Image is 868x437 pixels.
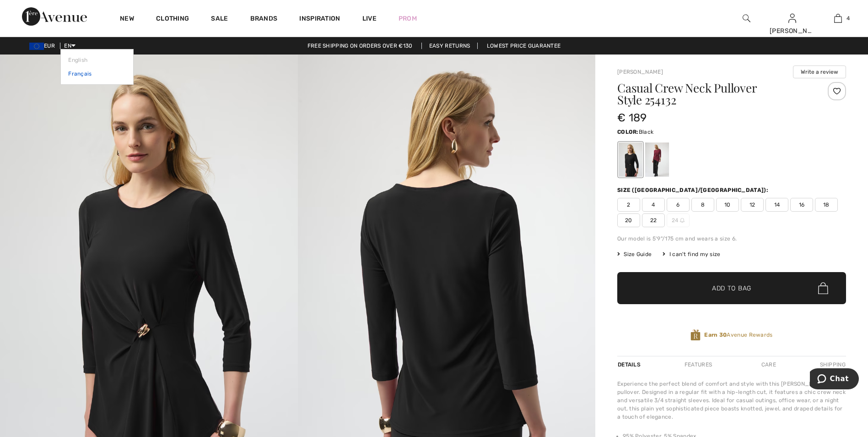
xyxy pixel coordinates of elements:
a: Prom [399,14,417,23]
img: ring-m.svg [680,218,685,223]
a: Live [362,14,377,23]
span: 24 [667,213,690,227]
span: 22 [642,213,665,227]
span: 14 [766,198,788,212]
span: 18 [815,198,838,212]
a: Brands [250,15,278,24]
a: Français [68,67,126,81]
div: Experience the perfect blend of comfort and style with this [PERSON_NAME] pullover. Designed in a... [617,380,846,421]
a: Sale [211,15,228,24]
button: Add to Bag [617,272,846,304]
div: Care [754,356,784,373]
span: 4 [846,14,850,22]
iframe: Opens a widget where you can chat to one of our agents [810,368,859,391]
span: 20 [617,213,640,227]
img: Avenue Rewards [690,329,701,341]
span: EN [64,43,75,49]
span: 8 [691,198,714,212]
strong: Earn 30 [704,332,727,338]
div: Details [617,356,643,373]
span: Avenue Rewards [704,331,772,339]
span: Inspiration [299,15,340,24]
span: EUR [29,43,59,49]
div: I can't find my size [663,250,720,258]
a: New [120,15,134,24]
span: Size Guide [617,250,652,258]
a: English [68,53,126,67]
div: Features [677,356,720,373]
span: Color: [617,129,639,135]
div: [PERSON_NAME] [770,26,814,36]
a: Free shipping on orders over €130 [300,43,420,49]
img: My Bag [834,13,842,24]
div: Shipping [818,356,846,373]
button: Write a review [793,66,846,78]
a: Clothing [156,15,189,24]
span: 4 [642,198,665,212]
span: Black [639,129,654,135]
span: € 189 [617,111,647,124]
img: search the website [743,13,750,24]
span: 10 [716,198,739,212]
span: 12 [741,198,764,212]
span: 16 [790,198,813,212]
a: Sign In [788,14,796,22]
img: My Info [788,13,796,24]
a: Lowest Price Guarantee [480,43,568,49]
a: 4 [815,13,860,24]
div: Our model is 5'9"/175 cm and wears a size 6. [617,235,846,243]
span: 2 [617,198,640,212]
a: Easy Returns [421,43,478,49]
h1: Casual Crew Neck Pullover Style 254132 [617,82,808,106]
a: [PERSON_NAME] [617,69,663,75]
span: 6 [667,198,690,212]
img: Euro [29,43,44,50]
div: Size ([GEOGRAPHIC_DATA]/[GEOGRAPHIC_DATA]): [617,186,770,194]
img: 1ère Avenue [22,7,87,26]
img: Bag.svg [818,282,828,294]
div: Merlot [645,142,669,177]
div: Black [619,142,642,177]
span: Add to Bag [712,284,751,293]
